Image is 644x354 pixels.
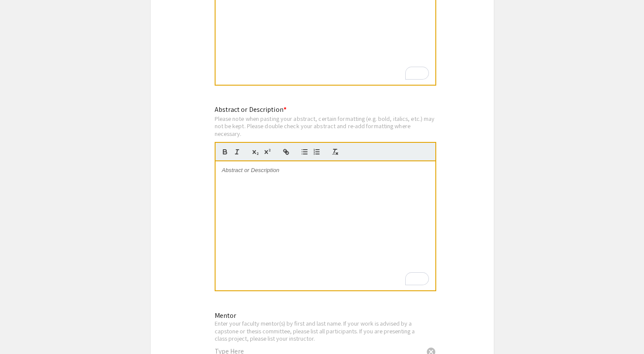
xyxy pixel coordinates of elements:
div: Please note when pasting your abstract, certain formatting (e.g. bold, italics, etc.) may not be ... [215,115,436,138]
div: To enrich screen reader interactions, please activate Accessibility in Grammarly extension settings [216,161,435,290]
mat-label: Mentor [215,311,236,320]
iframe: Chat [6,315,37,348]
mat-label: Abstract or Description [215,105,287,114]
div: Enter your faculty mentor(s) by first and last name. If your work is advised by a capstone or the... [215,320,422,342]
